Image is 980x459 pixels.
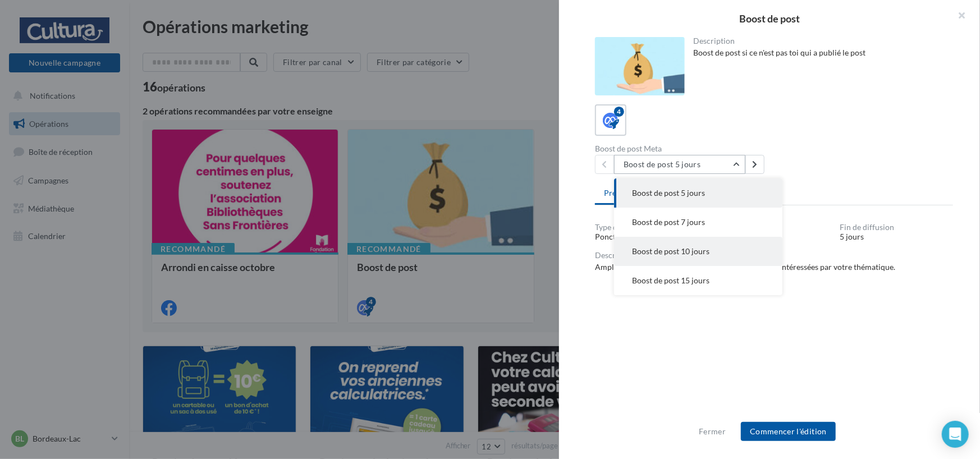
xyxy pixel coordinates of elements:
div: 5 jours [840,231,953,242]
button: Boost de post 5 jours [614,155,745,174]
div: Description [694,37,945,45]
div: Boost de post Meta [595,145,770,153]
button: Fermer [694,425,730,438]
div: Open Intercom Messenger [942,421,969,448]
button: Boost de post 10 jours [614,237,782,266]
div: Boost de post si ce n'est pas toi qui a publié le post [694,47,945,58]
button: Boost de post 5 jours [614,178,782,208]
div: Amplifiez votre communication auprès de personnes intéressées par votre thématique. [595,261,953,273]
button: Boost de post 15 jours [614,266,782,295]
span: Boost de post 7 jours [632,217,705,227]
div: Boost de post [577,13,962,24]
span: Boost de post 15 jours [632,276,709,285]
span: Boost de post 10 jours [632,246,709,256]
div: Ponctuel [595,231,708,242]
div: 4 [614,107,624,117]
div: Fin de diffusion [840,223,953,231]
div: Type de campagne [595,223,708,231]
button: Commencer l'édition [741,422,836,441]
span: Boost de post 5 jours [632,188,705,198]
div: Description de l’opération [595,251,953,259]
button: Boost de post 7 jours [614,208,782,237]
